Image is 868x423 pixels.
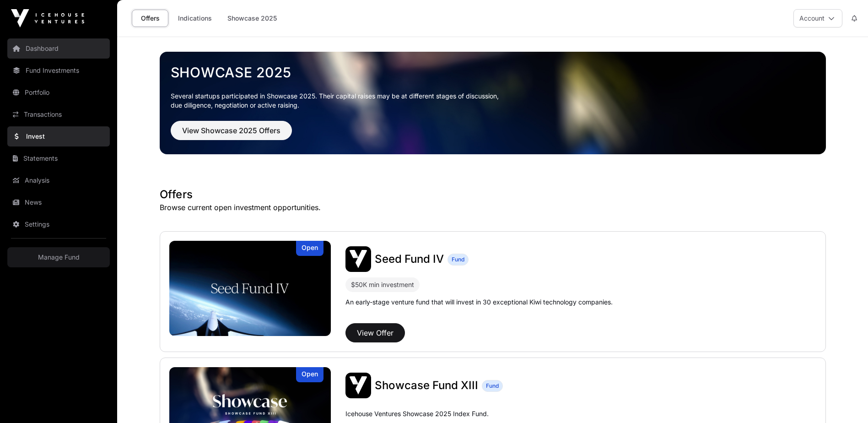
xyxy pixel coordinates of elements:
img: Icehouse Ventures Logo [11,9,84,27]
a: Indications [172,10,218,27]
span: Fund [452,256,464,263]
a: Seed Fund IVOpen [169,241,331,336]
span: Seed Fund IV [375,252,444,266]
a: Showcase 2025 [171,64,815,81]
p: An early-stage venture fund that will invest in 30 exceptional Kiwi technology companies. [345,298,613,307]
a: Dashboard [7,38,110,59]
a: News [7,192,110,212]
iframe: Chat Widget [822,379,868,423]
a: Showcase Fund XIII [375,378,478,393]
a: Manage Fund [7,247,110,267]
span: Fund [486,382,499,390]
img: Seed Fund IV [169,241,331,336]
a: Invest [7,126,110,146]
div: $50K min investment [345,277,420,292]
img: Showcase 2025 [160,52,826,154]
h1: Offers [160,187,826,202]
span: Showcase Fund XIII [375,379,478,392]
a: Statements [7,148,110,168]
p: Browse current open investment opportunities. [160,202,826,213]
div: $50K min investment [351,279,414,290]
p: Several startups participated in Showcase 2025. Their capital raises may be at different stages o... [171,92,815,110]
span: View Showcase 2025 Offers [182,125,280,136]
button: Account [793,9,842,27]
a: Portfolio [7,82,110,103]
a: Fund Investments [7,60,110,81]
p: Icehouse Ventures Showcase 2025 Index Fund. [345,409,489,418]
a: Analysis [7,170,110,190]
a: View Showcase 2025 Offers [171,130,292,139]
a: Showcase 2025 [221,10,283,27]
div: Open [296,367,323,382]
button: View Showcase 2025 Offers [171,121,292,140]
a: Transactions [7,104,110,125]
div: Open [296,241,323,256]
a: Settings [7,214,110,234]
img: Seed Fund IV [345,246,371,272]
a: Offers [132,10,168,27]
a: Seed Fund IV [375,252,444,266]
img: Showcase Fund XIII [345,373,371,398]
button: View Offer [345,323,405,342]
